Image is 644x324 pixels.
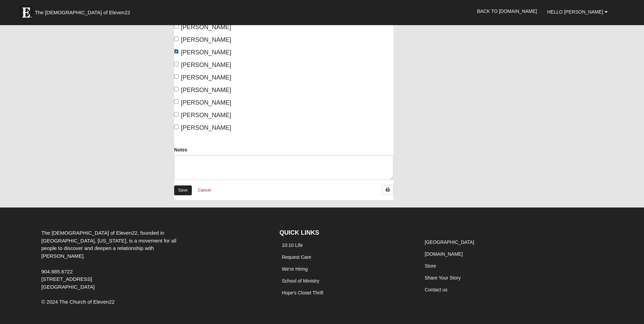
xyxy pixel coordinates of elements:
[19,6,33,19] img: Eleven22 logo
[174,146,187,153] label: Notes
[425,263,436,269] a: Store
[425,251,463,257] a: [DOMAIN_NAME]
[282,242,303,248] a: 10:10 Life
[174,62,179,66] input: [PERSON_NAME]
[41,284,95,290] span: [GEOGRAPHIC_DATA]
[282,254,311,260] a: Request Care
[181,24,231,31] span: [PERSON_NAME]
[181,124,231,131] span: [PERSON_NAME]
[181,112,231,119] span: [PERSON_NAME]
[425,287,447,292] a: Contact us
[382,185,393,195] a: Print Attendance Roster
[174,112,179,116] input: [PERSON_NAME]
[16,2,152,19] a: The [DEMOGRAPHIC_DATA] of Eleven22
[181,61,231,68] span: [PERSON_NAME]
[174,87,179,91] input: [PERSON_NAME]
[181,74,231,81] span: [PERSON_NAME]
[174,24,179,29] input: [PERSON_NAME]
[174,74,179,79] input: [PERSON_NAME]
[279,229,412,237] h4: QUICK LINKS
[472,3,542,20] a: Back to [DOMAIN_NAME]
[547,9,603,15] span: Hello [PERSON_NAME]
[181,49,231,56] span: [PERSON_NAME]
[194,185,215,196] a: Cancel
[425,275,461,281] a: Share Your Story
[174,100,179,104] input: [PERSON_NAME]
[181,99,231,106] span: [PERSON_NAME]
[36,229,195,291] div: The [DEMOGRAPHIC_DATA] of Eleven22, founded in [GEOGRAPHIC_DATA], [US_STATE], is a movement for a...
[282,290,323,295] a: Hope's Closet Thrift
[174,185,192,195] a: Save
[174,37,179,41] input: [PERSON_NAME]
[282,266,308,272] a: We're Hiring
[41,299,115,305] span: © 2024 The Church of Eleven22
[425,239,474,245] a: [GEOGRAPHIC_DATA]
[181,36,231,43] span: [PERSON_NAME]
[35,9,130,16] span: The [DEMOGRAPHIC_DATA] of Eleven22
[174,49,179,54] input: [PERSON_NAME]
[542,3,613,20] a: Hello [PERSON_NAME]
[282,278,319,284] a: School of Ministry
[174,125,179,129] input: [PERSON_NAME]
[181,87,231,93] span: [PERSON_NAME]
